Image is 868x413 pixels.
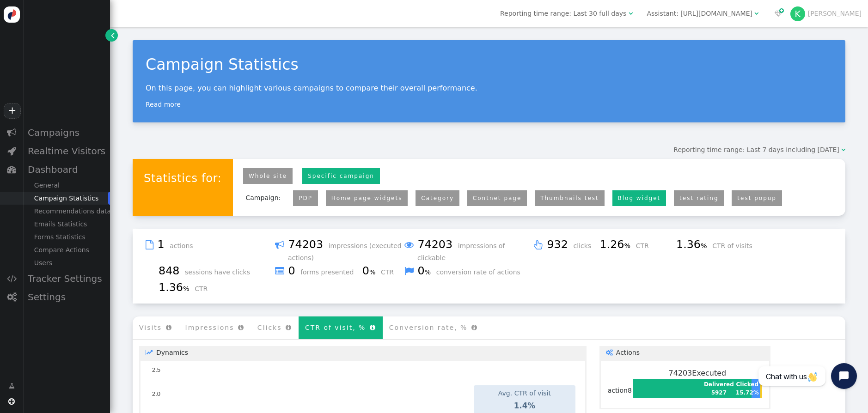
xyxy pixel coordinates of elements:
small: % [183,285,189,292]
li: Impressions [179,316,251,339]
span:  [370,324,376,331]
span: sessions have clicks [185,268,257,276]
span: 1.4% [514,401,536,410]
span:  [606,349,616,356]
span:  [238,324,245,331]
span:  [7,165,16,174]
div: Campaigns [23,123,110,142]
span: forms presented [300,268,360,276]
div: Statistics for: [133,159,233,216]
span: 1.36 [159,281,193,294]
a: test popup [737,195,776,201]
span:  [275,238,284,252]
a:  [2,377,21,394]
span: CTR of visits [712,242,759,249]
a: Specific campaign [302,168,380,184]
a: K[PERSON_NAME] [790,10,862,17]
div: Tracker Settings [23,269,110,288]
a: PDP [299,195,312,201]
span:  [166,324,172,331]
a: Category [421,195,454,201]
span: impressions of clickable [417,242,505,261]
span: impressions (executed actions) [288,242,402,261]
div: Users [23,256,110,269]
span: 1.36 [676,238,710,251]
span:  [7,292,17,302]
li: CTR of visit, % [299,316,383,339]
span:  [8,398,15,405]
a: Dynamics [139,346,587,359]
span:  [275,264,284,278]
span:  [111,30,115,40]
span: 74203 [288,238,326,251]
span: 848 [159,264,183,277]
div: Campaign Statistics [146,53,832,76]
small: % [369,268,376,276]
span: clicks [573,242,598,249]
span: Reporting time range: Last 30 full days [500,10,626,17]
span:  [404,238,414,252]
span:  [471,324,478,331]
span: CTR [381,268,400,276]
div: Recommendations data [23,205,110,218]
span: 74203 [417,238,456,251]
li: Clicks [251,316,299,339]
td: action8 [607,367,632,401]
text: 2.5 [152,367,160,374]
span:  [7,128,16,137]
span:  [534,238,543,252]
span:  [775,10,782,17]
div: K [790,6,805,21]
div: Campaign Statistics [23,192,110,205]
small: % [425,268,431,276]
a: Whole site [243,168,293,184]
span:  [7,146,16,156]
small: % [701,242,707,249]
a: Read more [146,101,181,108]
span: CTR [195,285,214,292]
span: 932 [547,238,571,251]
span:  [629,10,633,17]
td: Clicked 15.72% [735,380,759,397]
text: 2.0 [152,390,160,397]
span:  [146,349,156,356]
div: General [23,179,110,192]
div: Compare Actions [23,243,110,256]
span: 1 [157,238,167,251]
small: % [624,242,630,249]
td: Avg. CTR of visit [477,388,572,399]
a: + [4,103,20,119]
a:  [105,29,118,42]
span:  [146,238,153,252]
span:  [404,264,414,278]
div: Dashboard [23,160,110,179]
a: Blog widget [618,195,661,201]
span: 74203 [668,369,692,377]
div: Assistant: [URL][DOMAIN_NAME] [647,9,752,18]
span: conversion rate of actions [436,268,527,276]
span:  [754,10,758,17]
a: Contnet page [473,195,522,201]
span: 0 [417,264,434,277]
td: Delivered 5927 [703,380,734,397]
div: Forms Statistics [23,231,110,243]
a: Thumbnails test [540,195,599,201]
span:  [7,274,17,283]
div: Settings [23,288,110,306]
span:  [841,146,845,153]
p: On this page, you can highlight various campaigns to compare their overall performance. [146,84,832,92]
span: actions [170,242,199,249]
span:  [9,381,15,391]
span: 0 [362,264,379,277]
div: Executed [633,368,762,379]
span: CTR [636,242,655,249]
span: Reporting time range: Last 7 days including [DATE] [673,146,839,153]
li: Campaign: [239,187,287,209]
a: test rating [679,195,718,201]
li: Conversion rate, % [383,316,484,339]
span:  [286,324,292,331]
img: logo-icon.svg [4,6,20,23]
li: Visits [133,316,179,339]
a: Actions [599,346,770,359]
span: 1.26 [599,238,634,251]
